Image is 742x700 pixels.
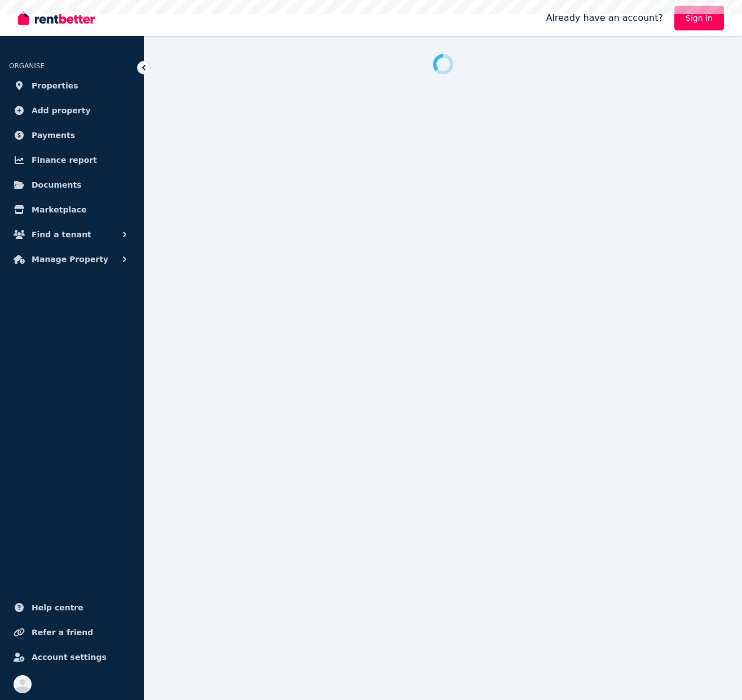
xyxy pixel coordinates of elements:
[32,626,93,639] span: Refer a friend
[32,228,91,241] span: Find a tenant
[32,79,78,92] span: Properties
[9,124,135,147] a: Payments
[9,621,135,644] a: Refer a friend
[18,10,95,26] img: RentBetter
[32,104,91,117] span: Add property
[9,99,135,122] a: Add property
[9,74,135,97] a: Properties
[9,62,45,70] span: ORGANISE
[32,203,86,216] span: Marketplace
[674,6,724,30] a: Sign In
[9,149,135,171] a: Finance report
[9,596,135,619] a: Help centre
[32,252,108,266] span: Manage Property
[32,601,83,614] span: Help centre
[32,178,82,192] span: Documents
[9,174,135,196] a: Documents
[9,248,135,271] button: Manage Property
[32,650,107,664] span: Account settings
[546,11,663,25] span: Already have an account?
[32,129,75,142] span: Payments
[9,223,135,246] button: Find a tenant
[32,153,97,167] span: Finance report
[9,198,135,221] a: Marketplace
[9,646,135,668] a: Account settings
